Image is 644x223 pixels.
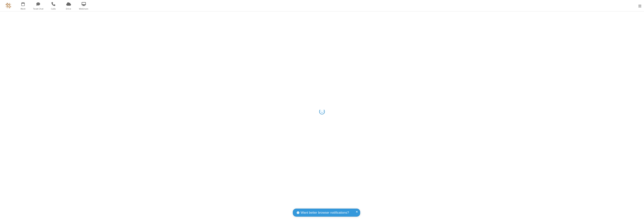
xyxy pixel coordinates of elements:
[31,7,45,10] span: Team Chat
[301,210,349,215] span: Want better browser notifications?
[62,7,76,10] span: Drive
[16,7,30,10] span: Meet
[77,7,91,10] span: Webinars
[46,7,60,10] span: Calls
[6,3,11,8] img: QA Selenium DO NOT DELETE OR CHANGE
